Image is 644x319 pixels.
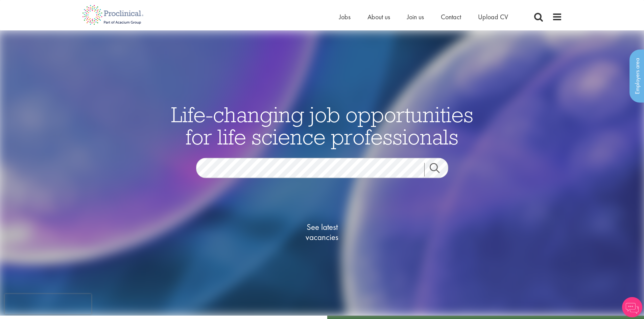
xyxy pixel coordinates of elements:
a: Upload CV [478,12,508,21]
a: About us [367,12,390,21]
a: Join us [407,12,424,21]
a: Jobs [339,12,351,21]
iframe: reCAPTCHA [5,294,91,314]
img: Chatbot [622,297,642,317]
span: Life-changing job opportunities for life science professionals [171,101,473,150]
span: See latest vacancies [288,222,356,242]
a: See latestvacancies [288,195,356,269]
a: Job search submit button [424,163,453,176]
a: Contact [441,12,461,21]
